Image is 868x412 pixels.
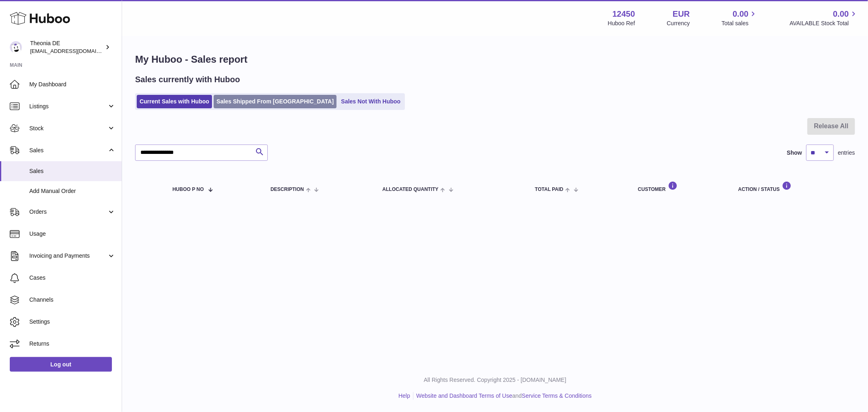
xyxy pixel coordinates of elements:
[608,20,635,27] div: Huboo Ref
[789,9,858,27] a: 0.00 AVAILABLE Stock Total
[10,41,22,53] img: info-de@theonia.com
[787,149,802,157] label: Show
[30,39,103,55] div: Theonia DE
[129,376,861,384] p: All Rights Reserved. Copyright 2025 - [DOMAIN_NAME]
[29,318,116,326] span: Settings
[738,181,847,192] div: Action / Status
[135,74,240,85] h2: Sales currently with Huboo
[789,20,858,27] span: AVAILABLE Stock Total
[612,9,635,20] strong: 12450
[733,9,749,20] span: 0.00
[722,20,758,27] span: Total sales
[667,20,690,27] div: Currency
[638,181,722,192] div: Customer
[29,81,116,88] span: My Dashboard
[29,147,107,154] span: Sales
[673,9,690,20] strong: EUR
[413,392,592,400] li: and
[135,53,855,66] h1: My Huboo - Sales report
[29,296,116,304] span: Channels
[522,392,592,399] a: Service Terms & Conditions
[29,274,116,282] span: Cases
[833,9,849,20] span: 0.00
[29,230,116,238] span: Usage
[30,48,120,54] span: [EMAIL_ADDRESS][DOMAIN_NAME]
[838,149,855,157] span: entries
[383,187,439,192] span: ALLOCATED Quantity
[137,95,212,108] a: Current Sales with Huboo
[722,9,758,27] a: 0.00 Total sales
[29,167,116,175] span: Sales
[29,125,107,132] span: Stock
[214,95,337,108] a: Sales Shipped From [GEOGRAPHIC_DATA]
[29,252,107,260] span: Invoicing and Payments
[10,357,112,372] a: Log out
[271,187,304,192] span: Description
[535,187,564,192] span: Total paid
[173,187,204,192] span: Huboo P no
[29,208,107,216] span: Orders
[398,392,410,399] a: Help
[29,340,116,348] span: Returns
[29,103,107,110] span: Listings
[416,392,512,399] a: Website and Dashboard Terms of Use
[338,95,403,108] a: Sales Not With Huboo
[29,187,116,195] span: Add Manual Order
